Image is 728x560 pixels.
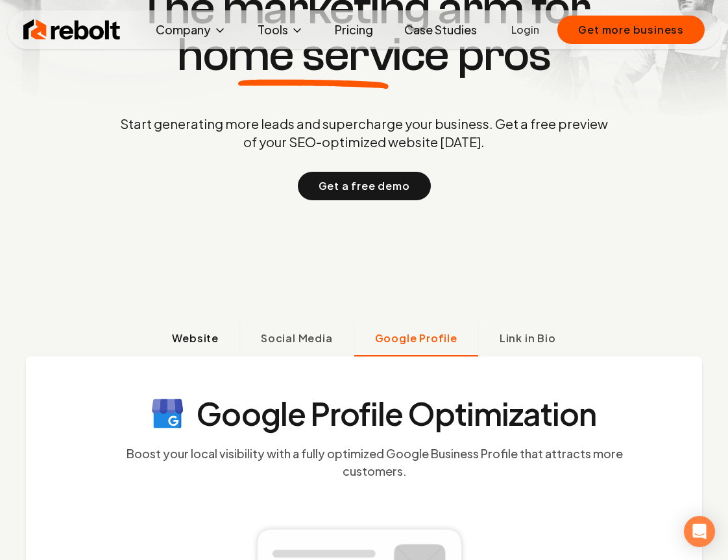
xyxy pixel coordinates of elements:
[684,516,715,547] div: Open Intercom Messenger
[511,22,539,38] a: Login
[239,323,354,356] button: Social Media
[196,398,596,429] h4: Google Profile Optimization
[375,331,457,346] span: Google Profile
[557,16,705,44] button: Get more business
[172,331,219,346] span: Website
[145,17,237,43] button: Company
[261,331,333,346] span: Social Media
[394,17,487,43] a: Case Studies
[23,17,121,43] img: Rebolt Logo
[354,323,478,356] button: Google Profile
[298,172,431,200] button: Get a free demo
[500,331,556,346] span: Link in Bio
[151,323,239,356] button: Website
[478,323,577,356] button: Link in Bio
[247,17,314,43] button: Tools
[117,115,611,151] p: Start generating more leads and supercharge your business. Get a free preview of your SEO-optimiz...
[177,32,449,78] span: home service
[324,17,383,43] a: Pricing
